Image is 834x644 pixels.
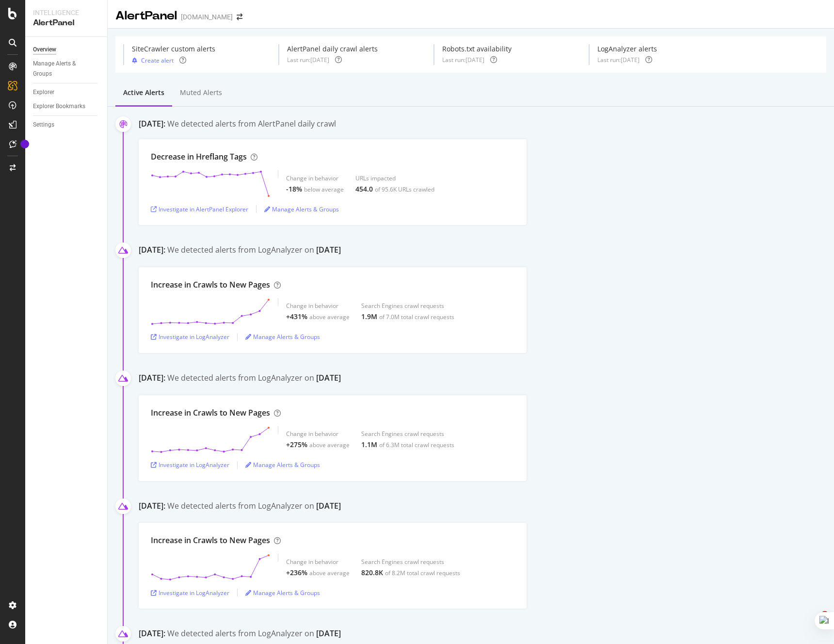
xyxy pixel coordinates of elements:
div: [DATE] [316,372,341,384]
div: Last run: [DATE] [597,56,640,64]
button: Manage Alerts & Groups [245,585,320,600]
div: of 95.6K URLs crawled [375,185,434,193]
div: Search Engines crawl requests [361,558,460,566]
div: AlertPanel [33,17,99,29]
div: Last run: [DATE] [287,56,329,64]
div: Last run: [DATE] [442,56,484,64]
div: Create alert [141,56,174,64]
div: +431% [286,312,307,322]
div: We detected alerts from AlertPanel daily crawl [167,118,336,129]
div: Manage Alerts & Groups [33,59,91,79]
div: Muted alerts [180,88,222,97]
div: Settings [33,120,54,130]
div: Change in behavior [286,302,350,310]
a: Manage Alerts & Groups [264,205,339,213]
div: 454.0 [355,184,373,194]
a: Explorer Bookmarks [33,101,100,112]
div: +236% [286,568,307,578]
a: Overview [33,45,100,55]
a: Investigate in LogAnalyzer [151,333,229,341]
div: above average [309,313,350,321]
div: arrow-right-arrow-left [237,14,242,20]
a: Manage Alerts & Groups [245,589,320,597]
div: below average [304,185,344,193]
div: [DATE] [316,500,341,512]
a: Investigate in LogAnalyzer [151,589,229,597]
div: of 6.3M total crawl requests [379,441,454,449]
div: above average [309,441,350,449]
button: Investigate in AlertPanel Explorer [151,201,248,217]
div: Active alerts [123,88,164,97]
div: 820.8K [361,568,383,578]
div: Change in behavior [286,430,350,438]
div: of 8.2M total crawl requests [385,569,460,577]
button: Investigate in LogAnalyzer [151,585,229,600]
div: Change in behavior [286,174,344,182]
span: 1 [821,611,829,619]
iframe: Intercom live chat [801,611,824,634]
div: Search Engines crawl requests [361,302,454,310]
div: Robots.txt availability [442,44,512,54]
div: Search Engines crawl requests [361,430,454,438]
button: Manage Alerts & Groups [264,201,339,217]
div: +275% [286,440,307,450]
div: [DATE] [316,244,341,256]
a: Investigate in AlertPanel Explorer [151,205,248,213]
a: Explorer [33,87,100,97]
div: [DATE]: [139,628,165,641]
div: [DATE]: [139,500,165,514]
div: AlertPanel [115,8,177,24]
div: Increase in Crawls to New Pages [151,535,270,546]
button: Create alert [132,56,174,65]
div: 1.9M [361,312,377,322]
button: Investigate in LogAnalyzer [151,457,229,473]
a: Manage Alerts & Groups [245,461,320,469]
div: Explorer [33,87,54,97]
button: Manage Alerts & Groups [245,457,320,473]
div: Intelligence [33,8,99,17]
div: We detected alerts from LogAnalyzer on [167,500,341,514]
a: Settings [33,120,100,130]
div: LogAnalyzer alerts [597,44,657,54]
div: [DATE]: [139,244,165,258]
a: Manage Alerts & Groups [33,59,100,79]
div: Explorer Bookmarks [33,101,85,112]
div: above average [309,569,350,577]
div: 1.1M [361,440,377,450]
button: Investigate in LogAnalyzer [151,329,229,345]
div: SiteCrawler custom alerts [132,44,215,54]
div: Decrease in Hreflang Tags [151,151,247,162]
div: [DATE]: [139,372,165,386]
div: of 7.0M total crawl requests [379,313,454,321]
div: [DATE]: [139,118,165,129]
a: Manage Alerts & Groups [245,333,320,341]
div: Tooltip anchor [20,140,29,148]
div: Overview [33,45,56,55]
div: AlertPanel daily crawl alerts [287,44,378,54]
div: URLs impacted [355,174,434,182]
div: -18% [286,184,302,194]
div: We detected alerts from LogAnalyzer on [167,372,341,386]
a: Investigate in LogAnalyzer [151,461,229,469]
div: [DOMAIN_NAME] [181,12,233,22]
div: Increase in Crawls to New Pages [151,279,270,290]
div: We detected alerts from LogAnalyzer on [167,244,341,258]
div: Change in behavior [286,558,350,566]
button: Manage Alerts & Groups [245,329,320,345]
div: Increase in Crawls to New Pages [151,407,270,419]
div: We detected alerts from LogAnalyzer on [167,628,341,641]
div: [DATE] [316,628,341,639]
